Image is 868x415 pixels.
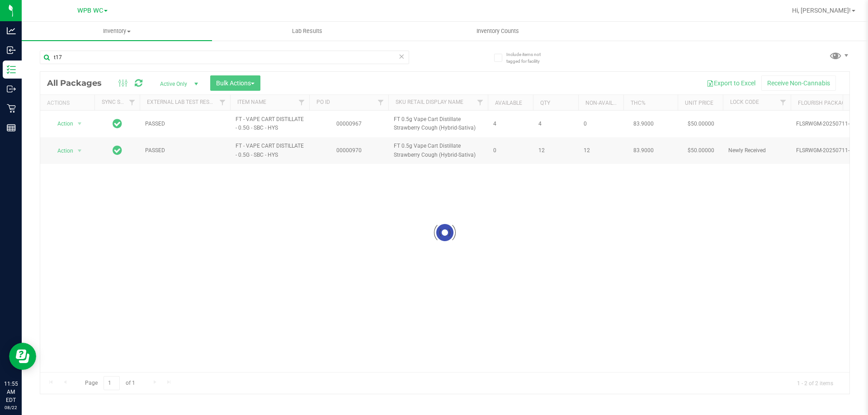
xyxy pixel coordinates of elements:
input: Search Package ID, Item Name, SKU, Lot or Part Number... [40,51,409,64]
span: Clear [398,51,405,62]
span: Inventory Counts [464,27,531,35]
a: Inventory [22,22,212,41]
p: 11:55 AM EDT [4,380,18,404]
span: Include items not tagged for facility [506,51,552,65]
span: Hi, [PERSON_NAME]! [792,7,851,14]
inline-svg: Inbound [7,46,16,55]
inline-svg: Inventory [7,65,16,74]
iframe: Resource center [9,343,36,370]
span: Lab Results [280,27,335,35]
inline-svg: Outbound [7,84,16,93]
inline-svg: Analytics [7,26,16,35]
a: Lab Results [212,22,402,41]
inline-svg: Retail [7,104,16,113]
inline-svg: Reports [7,123,16,132]
span: WPB WC [77,7,103,14]
a: Inventory Counts [402,22,593,41]
span: Inventory [22,27,212,35]
p: 08/22 [4,404,18,411]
